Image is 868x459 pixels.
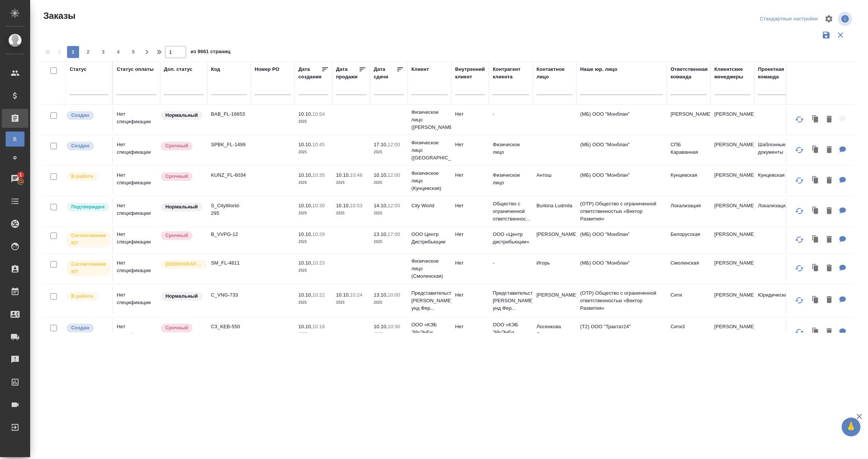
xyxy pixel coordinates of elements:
[127,48,139,56] span: 5
[255,66,279,73] div: Номер PO
[758,66,794,81] div: Проектная команда
[298,292,312,298] p: 10.10,
[411,66,429,73] div: Клиент
[160,323,203,333] div: Выставляется автоматически, если на указанный объем услуг необходимо больше времени в стандартном...
[160,291,203,301] div: Статус по умолчанию для стандартных заказов
[754,137,798,164] td: Шаблонные документы
[808,203,823,219] button: Клонировать
[808,142,823,158] button: Клонировать
[66,202,108,212] div: Выставляет КМ после уточнения всех необходимых деталей и получения согласия клиента на запуск. С ...
[374,238,404,246] p: 2025
[790,259,808,277] button: Обновить
[113,227,160,253] td: Нет спецификации
[533,227,576,253] td: [PERSON_NAME]
[493,66,529,81] div: Контрагент клиента
[493,110,529,118] p: -
[71,173,93,180] p: В работе
[823,261,836,276] button: Удалить
[336,179,366,187] p: 2025
[6,132,24,147] a: В
[711,107,754,133] td: [PERSON_NAME]
[113,256,160,282] td: Нет спецификации
[312,172,325,178] p: 10:35
[66,323,108,333] div: Выставляется автоматически при создании заказа
[113,107,160,133] td: Нет спецификации
[808,261,823,276] button: Клонировать
[113,288,160,314] td: Нет спецификации
[576,168,667,194] td: (МБ) ООО "Монблан"
[823,324,836,340] button: Удалить
[6,150,24,165] a: Ф
[211,291,247,299] p: C_VNG-733
[667,137,711,164] td: СПБ Караванная
[576,107,667,133] td: (МБ) ООО "Монблан"
[533,256,576,282] td: Игорь
[374,231,388,237] p: 13.10,
[790,110,808,129] button: Обновить
[374,324,388,329] p: 10.10,
[667,256,711,282] td: Смоленская
[374,66,396,81] div: Дата сдачи
[97,46,109,58] button: 3
[165,173,188,180] p: Срочный
[191,47,231,58] span: из 9661 страниц
[165,142,188,150] p: Срочный
[576,256,667,282] td: (МБ) ООО "Монблан"
[374,203,388,208] p: 14.10,
[838,12,854,26] span: Посмотреть информацию
[165,203,198,211] p: Нормальный
[117,66,154,73] div: Статус оплаты
[336,299,366,306] p: 2025
[82,46,94,58] button: 2
[790,202,808,220] button: Обновить
[298,231,312,237] p: 10.10,
[493,171,529,187] p: Физическое лицо
[808,173,823,188] button: Клонировать
[411,289,448,312] p: Представительство [PERSON_NAME] унд Фер...
[82,48,94,56] span: 2
[165,232,188,239] p: Срочный
[298,210,329,217] p: 2025
[754,288,798,314] td: Юридический
[455,171,485,179] p: Нет
[160,171,203,182] div: Выставляется автоматически, если на указанный объем услуг необходимо больше времени в стандартном...
[336,203,350,208] p: 10.10,
[576,137,667,164] td: (МБ) ООО "Монблан"
[160,202,203,212] div: Статус по умолчанию для стандартных заказов
[790,171,808,190] button: Обновить
[842,418,860,436] button: 🙏
[493,321,529,344] p: ООО «КЭБ ЭйчЭнБи Банк»
[298,299,329,306] p: 2025
[823,112,836,127] button: Удалить
[336,172,350,178] p: 10.10,
[160,231,203,241] div: Выставляется автоматически, если на указанный объем услуг необходимо больше времени в стандартном...
[533,168,576,194] td: Антош
[2,169,28,188] a: 1
[790,323,808,341] button: Обновить
[112,46,124,58] button: 4
[411,231,448,246] p: ООО Центр Дистрибьюции
[823,203,836,219] button: Удалить
[388,231,400,237] p: 17:00
[165,260,203,268] p: [DEMOGRAPHIC_DATA]
[312,292,325,298] p: 10:22
[455,141,485,148] p: Нет
[298,324,312,329] p: 10.10,
[165,324,188,332] p: Срочный
[113,137,160,164] td: Нет спецификации
[127,46,139,58] button: 5
[576,286,667,316] td: (OTP) Общество с ограниченной ответственностью «Вектор Развития»
[667,198,711,225] td: Локализация
[160,259,203,269] div: Выставляется автоматически для первых 3 заказов нового контактного лица. Особое внимание
[113,198,160,225] td: Нет спецификации
[312,324,325,329] p: 10:18
[823,232,836,248] button: Удалить
[833,28,848,42] button: Сбросить фильтры
[711,319,754,346] td: [PERSON_NAME]
[312,260,325,266] p: 10:23
[312,231,325,237] p: 10:29
[823,173,836,188] button: Удалить
[97,48,109,56] span: 3
[298,142,312,147] p: 10.10,
[336,210,366,217] p: 2025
